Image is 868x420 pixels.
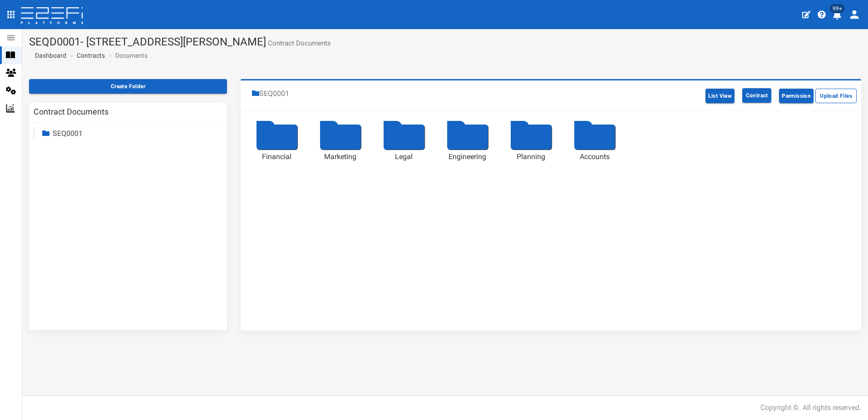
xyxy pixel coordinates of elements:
[815,89,857,103] button: Upload Files
[106,51,148,60] li: Documents
[29,36,861,48] h1: SEQD0001- [STREET_ADDRESS][PERSON_NAME]
[381,152,427,162] div: Legal
[34,108,108,116] h3: Contract Documents
[31,52,66,59] span: Dashboard
[736,85,777,106] a: Contract
[760,403,861,413] div: Copyright ©. All rights reserved.
[445,152,490,162] div: Engineering
[779,89,814,103] button: Permission
[705,89,735,103] button: List View
[29,79,227,94] button: Create Folder
[252,89,289,99] li: SEQ0001
[254,152,300,162] div: Financial
[31,51,66,60] a: Dashboard
[508,152,554,162] div: Planning
[53,129,83,138] a: SEQ0001
[266,40,331,47] small: Contract Documents
[318,152,363,162] div: Marketing
[742,88,771,103] button: Contract
[572,152,617,162] div: Accounts
[77,51,105,60] a: Contracts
